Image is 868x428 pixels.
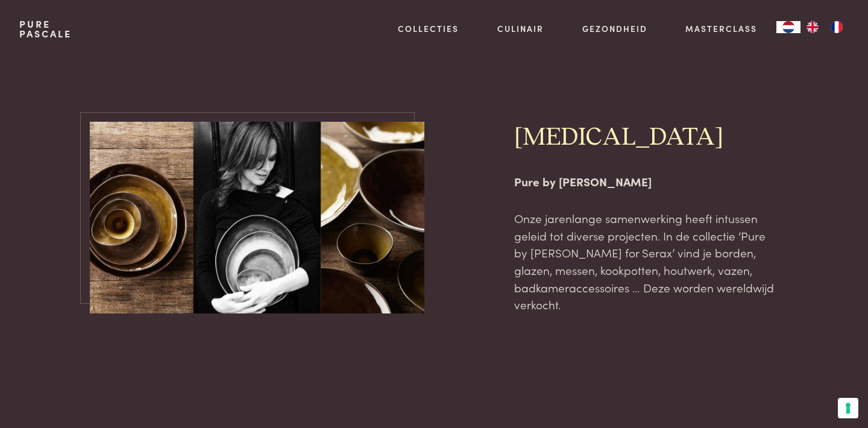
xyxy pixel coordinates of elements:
a: FR [825,21,849,33]
a: PurePascale [19,19,72,39]
p: Onze jarenlange samenwerking heeft intussen geleid tot diverse projecten. In de collectie ‘Pure b... [514,210,778,313]
button: Uw voorkeuren voor toestemming voor trackingtechnologieën [838,398,858,418]
img: pure-pascale-naessens-drieluik2 [90,122,424,313]
a: Gezondheid [582,22,647,35]
a: EN [800,21,825,33]
a: Masterclass [685,22,757,35]
div: Language [776,21,800,33]
ul: Language list [800,21,849,33]
aside: Language selected: Nederlands [776,21,849,33]
h2: [MEDICAL_DATA] [514,122,778,154]
strong: Pure by [PERSON_NAME] [514,173,652,189]
a: Collecties [398,22,459,35]
a: NL [776,21,800,33]
a: Culinair [497,22,544,35]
